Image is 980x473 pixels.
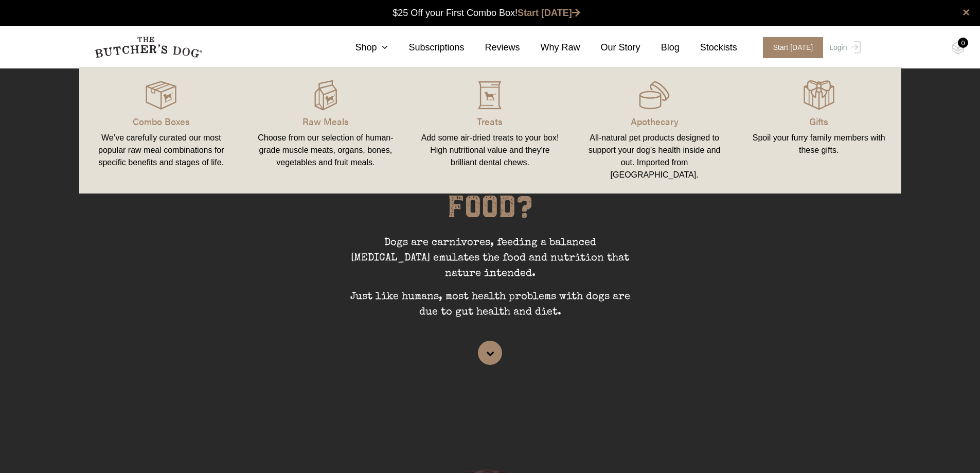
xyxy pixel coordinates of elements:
[680,41,737,55] a: Stockists
[336,161,645,235] h1: WHY FEED RAW DOG FOOD?
[827,37,860,58] a: Login
[518,8,580,18] a: Start [DATE]
[408,78,573,183] a: Treats Add some air-dried treats to your box! High nutritional value and they're brilliant dental...
[749,114,889,128] p: Gifts
[520,41,580,55] a: Why Raw
[963,6,970,19] a: close
[584,132,724,181] div: All-natural pet products designed to support your dog’s health inside and out. Imported from [GEO...
[256,132,396,169] div: Choose from our selection of human-grade muscle meats, organs, bones, vegetables and fruit meals.
[580,41,640,55] a: Our Story
[763,37,824,58] span: Start [DATE]
[256,114,396,128] p: Raw Meals
[336,289,645,328] p: Just like humans, most health problems with dogs are due to gut health and diet.
[420,132,560,169] div: Add some air-dried treats to your box! High nutritional value and they're brilliant dental chews.
[336,235,645,289] p: Dogs are carnivores, feeding a balanced [MEDICAL_DATA] emulates the food and nutrition that natur...
[79,78,244,183] a: Combo Boxes We’ve carefully curated our most popular raw meal combinations for specific benefits ...
[92,114,231,128] p: Combo Boxes
[388,41,464,55] a: Subscriptions
[584,114,724,128] p: Apothecary
[420,114,560,128] p: Treats
[572,78,737,183] a: Apothecary All-natural pet products designed to support your dog’s health inside and out. Importe...
[465,41,520,55] a: Reviews
[243,78,408,183] a: Raw Meals Choose from our selection of human-grade muscle meats, organs, bones, vegetables and fr...
[952,41,965,55] img: TBD_Cart-Empty.png
[92,132,231,169] div: We’ve carefully curated our most popular raw meal combinations for specific benefits and stages o...
[753,37,827,58] a: Start [DATE]
[334,41,388,55] a: Shop
[749,132,889,156] div: Spoil your furry family members with these gifts.
[640,41,680,55] a: Blog
[958,38,968,48] div: 0
[737,78,901,183] a: Gifts Spoil your furry family members with these gifts.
